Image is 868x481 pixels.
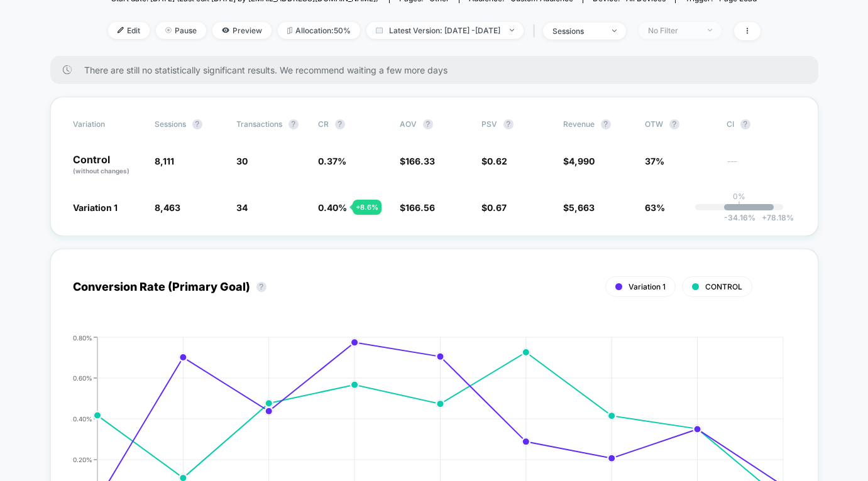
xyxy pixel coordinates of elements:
[645,202,665,213] span: 63%
[487,202,507,213] span: 0.67
[288,119,299,129] button: ?
[400,156,435,166] span: $
[318,119,329,129] span: CR
[708,29,712,31] img: end
[155,119,186,129] span: Sessions
[740,119,750,129] button: ?
[335,119,345,129] button: ?
[84,65,793,75] span: There are still no statistically significant results. We recommend waiting a few more days
[318,202,347,213] span: 0.40 %
[118,27,124,33] img: edit
[278,22,360,39] span: Allocation: 50%
[645,156,664,166] span: 37%
[73,333,92,341] tspan: 0.80%
[762,213,767,222] span: +
[192,119,202,129] button: ?
[73,154,142,176] p: Control
[366,22,524,39] span: Latest Version: [DATE] - [DATE]
[155,156,174,166] span: 8,111
[612,30,617,32] img: end
[629,282,666,291] span: Variation 1
[156,22,206,39] span: Pause
[487,156,507,166] span: 0.62
[405,156,435,166] span: 166.33
[287,27,292,34] img: rebalance
[405,202,435,213] span: 166.56
[212,22,272,39] span: Preview
[569,156,595,166] span: 4,990
[563,202,595,213] span: $
[108,22,150,39] span: Edit
[705,282,742,291] span: CONTROL
[73,119,142,129] span: Variation
[423,119,433,129] button: ?
[601,119,611,129] button: ?
[733,192,745,201] p: 0%
[510,29,514,31] img: end
[256,282,266,292] button: ?
[376,27,383,33] img: calendar
[727,119,796,129] span: CI
[645,119,714,129] span: OTW
[755,213,794,222] span: 78.18 %
[236,119,282,129] span: Transactions
[318,156,346,166] span: 0.37 %
[73,455,92,463] tspan: 0.20%
[481,156,507,166] span: $
[353,200,382,215] div: + 8.6 %
[530,22,543,40] span: |
[400,119,417,129] span: AOV
[73,414,92,422] tspan: 0.40%
[481,202,507,213] span: $
[400,202,435,213] span: $
[481,119,497,129] span: PSV
[503,119,514,129] button: ?
[569,202,595,213] span: 5,663
[563,156,595,166] span: $
[236,202,248,213] span: 34
[669,119,679,129] button: ?
[73,374,92,381] tspan: 0.60%
[724,213,755,222] span: -34.16 %
[738,201,740,210] p: |
[563,119,595,129] span: Revenue
[552,26,603,36] div: sessions
[73,167,129,175] span: (without changes)
[73,202,118,213] span: Variation 1
[165,27,172,33] img: end
[648,26,698,35] div: No Filter
[155,202,180,213] span: 8,463
[727,158,796,176] span: ---
[236,156,248,166] span: 30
